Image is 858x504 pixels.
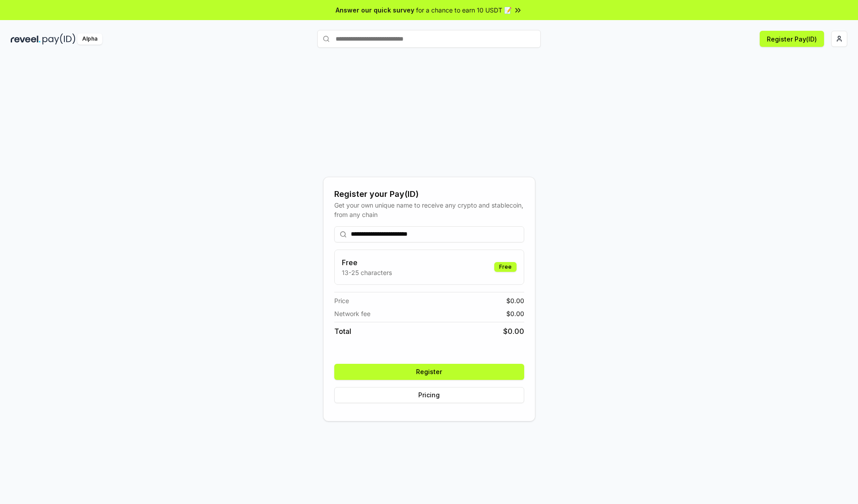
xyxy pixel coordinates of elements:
[506,296,524,305] span: $ 0.00
[334,387,524,403] button: Pricing
[334,296,349,305] span: Price
[77,33,102,45] div: Alpha
[11,33,41,45] img: reveel_dark
[336,5,414,15] span: Answer our quick survey
[342,257,392,268] h3: Free
[416,5,512,15] span: for a chance to earn 10 USDT 📝
[334,309,370,318] span: Network fee
[503,326,524,337] span: $ 0.00
[334,188,524,200] div: Register your Pay(ID)
[760,31,824,47] button: Register Pay(ID)
[334,326,351,337] span: Total
[334,200,524,219] div: Get your own unique name to receive any crypto and stablecoin, from any chain
[334,364,524,380] button: Register
[42,33,76,45] img: pay_id
[342,268,392,277] p: 13-25 characters
[506,309,524,318] span: $ 0.00
[494,262,517,272] div: Free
